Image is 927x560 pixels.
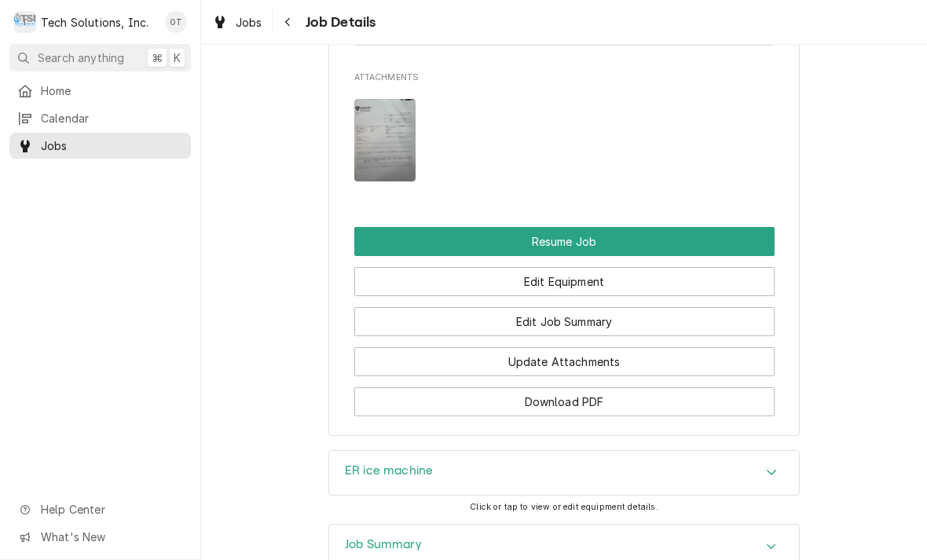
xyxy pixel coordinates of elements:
div: Button Group [354,227,775,416]
button: Edit Job Summary [354,307,775,336]
div: Button Group Row [354,336,775,376]
span: Home [41,82,183,99]
span: What's New [41,529,181,545]
div: Button Group Row [354,227,775,256]
button: Download PDF [354,387,775,416]
div: Tech Solutions, Inc. [41,14,148,31]
button: Edit Equipment [354,267,775,296]
a: Jobs [206,9,269,35]
h3: ER ice machine [345,463,433,478]
div: Attachments [354,71,775,194]
div: OT [165,11,187,33]
a: Go to What's New [9,524,191,550]
button: Resume Job [354,227,775,256]
span: Attachments [354,86,775,194]
a: Jobs [9,133,191,159]
button: Search anything⌘K [9,44,191,71]
div: T [14,11,36,33]
span: K [174,49,181,66]
button: Update Attachments [354,347,775,376]
div: Tech Solutions, Inc.'s Avatar [14,11,36,33]
span: Search anything [38,49,124,66]
span: Jobs [236,14,262,31]
div: Button Group Row [354,296,775,336]
button: Navigate back [276,9,301,35]
div: Button Group Row [354,256,775,296]
div: Otis Tooley's Avatar [165,11,187,33]
img: DQa6GpWsQaKd8Ovh3QPO [354,99,416,181]
div: Accordion Header [329,451,799,495]
span: Calendar [41,110,183,126]
a: Home [9,78,191,104]
span: ⌘ [152,49,163,66]
span: Help Center [41,501,181,518]
div: Button Group Row [354,376,775,416]
h3: Job Summary [345,537,422,552]
button: Accordion Details Expand Trigger [329,451,799,495]
span: Job Details [301,12,376,33]
div: ER ice machine [328,450,800,496]
span: Click or tap to view or edit equipment details. [470,502,658,512]
span: Attachments [354,71,775,84]
a: Go to Help Center [9,496,191,522]
span: Jobs [41,137,183,154]
a: Calendar [9,105,191,131]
